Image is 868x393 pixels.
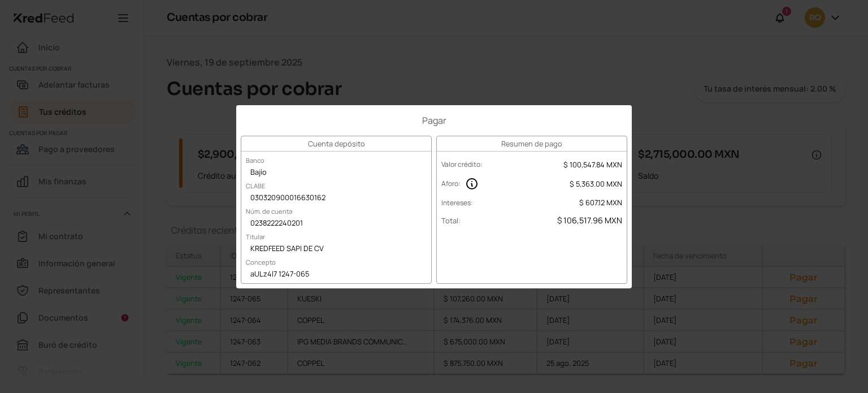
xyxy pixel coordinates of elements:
div: aULz4l7 1247-065 [241,266,431,283]
label: Total : [441,215,461,226]
label: Aforo : [441,179,461,188]
label: Banco [241,152,269,169]
div: Bajío [241,165,431,182]
label: Concepto [241,253,280,271]
h3: Cuenta depósito [241,136,431,152]
label: Intereses : [441,198,473,208]
div: KREDFEED SAPI DE CV [241,241,431,258]
div: 0238222240201 [241,215,431,232]
label: Titular [241,228,270,245]
label: CLABE [241,177,270,195]
label: Núm. de cuenta [241,202,297,220]
label: Valor crédito : [441,159,483,169]
span: $ 5,363.00 MXN [570,179,622,189]
span: $ 106,517.96 MXN [557,215,622,226]
span: $ 100,547.84 MXN [563,159,622,170]
span: $ 607.12 MXN [579,197,622,208]
h3: Resumen de pago [437,136,627,152]
div: 030320900016630162 [241,190,431,207]
h1: Pagar [241,114,627,127]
